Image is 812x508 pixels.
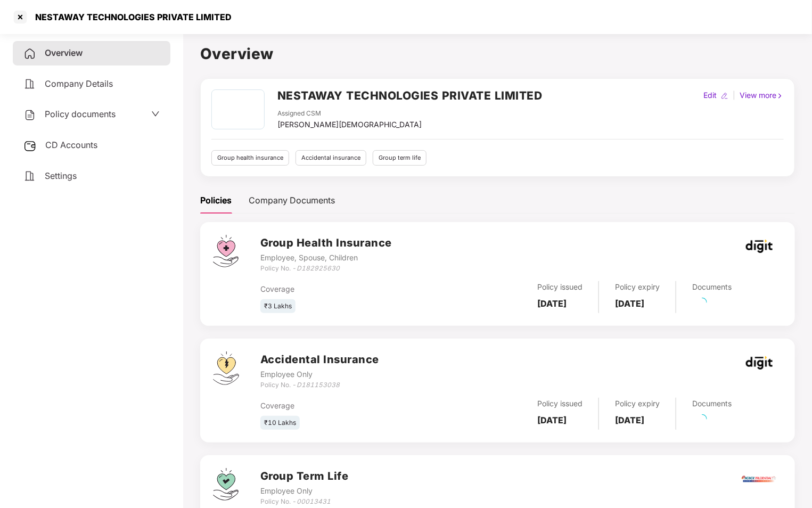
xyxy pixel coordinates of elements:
div: Employee Only [260,485,349,497]
div: Policies [200,194,232,207]
b: [DATE] [537,298,567,309]
div: Company Documents [249,194,335,207]
div: Policy No. - [260,497,349,507]
b: [DATE] [537,415,567,425]
div: NESTAWAY TECHNOLOGIES PRIVATE LIMITED [29,12,232,22]
div: Group health insurance [211,150,289,166]
div: Documents [692,281,732,293]
img: svg+xml;base64,PHN2ZyB4bWxucz0iaHR0cDovL3d3dy53My5vcmcvMjAwMC9zdmciIHdpZHRoPSIyNCIgaGVpZ2h0PSIyNC... [23,78,36,91]
b: [DATE] [615,415,644,425]
div: Policy issued [537,281,583,293]
div: Policy expiry [615,398,660,409]
img: godigit.png [746,356,773,370]
span: loading [697,297,708,308]
h3: Group Term Life [260,468,349,485]
img: svg+xml;base64,PHN2ZyB4bWxucz0iaHR0cDovL3d3dy53My5vcmcvMjAwMC9zdmciIHdpZHRoPSIyNCIgaGVpZ2h0PSIyNC... [23,47,36,60]
img: godigit.png [746,240,773,253]
img: svg+xml;base64,PHN2ZyB4bWxucz0iaHR0cDovL3d3dy53My5vcmcvMjAwMC9zdmciIHdpZHRoPSIyNCIgaGVpZ2h0PSIyNC... [23,170,36,183]
div: Employee Only [260,368,379,380]
img: svg+xml;base64,PHN2ZyB4bWxucz0iaHR0cDovL3d3dy53My5vcmcvMjAwMC9zdmciIHdpZHRoPSI0Ny43MTQiIGhlaWdodD... [213,468,239,501]
img: svg+xml;base64,PHN2ZyB4bWxucz0iaHR0cDovL3d3dy53My5vcmcvMjAwMC9zdmciIHdpZHRoPSI0OS4zMjEiIGhlaWdodD... [213,351,239,385]
h2: NESTAWAY TECHNOLOGIES PRIVATE LIMITED [277,87,543,104]
div: [PERSON_NAME][DEMOGRAPHIC_DATA] [277,119,422,130]
div: Edit [701,89,719,101]
div: Accidental insurance [296,150,366,166]
i: 00013431 [297,497,331,505]
h3: Accidental Insurance [260,351,379,368]
div: Documents [692,398,732,409]
div: Policy No. - [260,264,392,274]
span: CD Accounts [45,140,97,150]
div: ₹3 Lakhs [260,299,296,314]
img: svg+xml;base64,PHN2ZyB4bWxucz0iaHR0cDovL3d3dy53My5vcmcvMjAwMC9zdmciIHdpZHRoPSI0Ny43MTQiIGhlaWdodD... [213,235,239,267]
div: Policy No. - [260,380,379,390]
span: Company Details [45,78,113,89]
div: Employee, Spouse, Children [260,252,392,264]
div: ₹10 Lakhs [260,416,300,430]
span: Overview [45,47,83,58]
img: svg+xml;base64,PHN2ZyB3aWR0aD0iMjUiIGhlaWdodD0iMjQiIHZpZXdCb3g9IjAgMCAyNSAyNCIgZmlsbD0ibm9uZSIgeG... [23,140,37,152]
i: D181153038 [297,381,340,389]
img: iciciprud.png [741,461,778,498]
span: down [151,110,160,118]
div: Assigned CSM [277,109,422,119]
span: Settings [45,170,77,181]
img: svg+xml;base64,PHN2ZyB4bWxucz0iaHR0cDovL3d3dy53My5vcmcvMjAwMC9zdmciIHdpZHRoPSIyNCIgaGVpZ2h0PSIyNC... [23,109,36,121]
h3: Group Health Insurance [260,235,392,251]
span: loading [697,414,708,424]
div: Coverage [260,283,434,295]
div: Policy expiry [615,281,660,293]
b: [DATE] [615,298,644,309]
img: rightIcon [776,92,784,100]
span: Policy documents [45,109,116,119]
i: D182925630 [297,264,340,272]
img: editIcon [721,92,728,100]
div: View more [737,89,786,101]
div: Coverage [260,400,434,412]
h1: Overview [200,42,795,65]
div: Policy issued [537,398,583,409]
div: | [731,89,737,101]
div: Group term life [373,150,426,166]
